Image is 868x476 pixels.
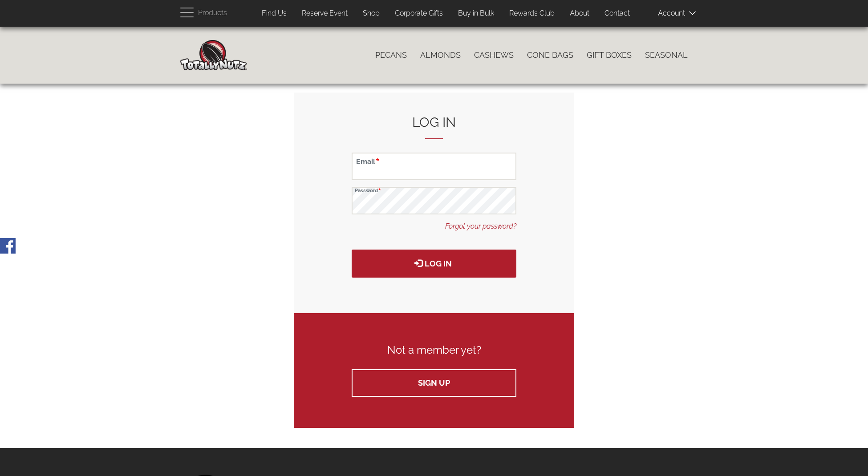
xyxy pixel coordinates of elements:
[445,222,516,232] a: Forgot your password?
[352,153,516,180] input: Email
[352,250,516,278] button: Log in
[414,46,467,65] a: Almonds
[198,7,227,20] span: Products
[180,40,247,70] img: Home
[520,46,580,65] a: Cone Bags
[255,5,293,22] a: Find Us
[580,46,638,65] a: Gift Boxes
[352,369,516,397] a: Sign up
[352,115,516,139] h2: Log in
[598,5,637,22] a: Contact
[295,5,354,22] a: Reserve Event
[563,5,596,22] a: About
[369,46,414,65] a: Pecans
[451,5,501,22] a: Buy in Bulk
[503,5,561,22] a: Rewards Club
[352,344,516,356] h3: Not a member yet?
[467,46,520,65] a: Cashews
[356,5,386,22] a: Shop
[638,46,694,65] a: Seasonal
[388,5,450,22] a: Corporate Gifts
